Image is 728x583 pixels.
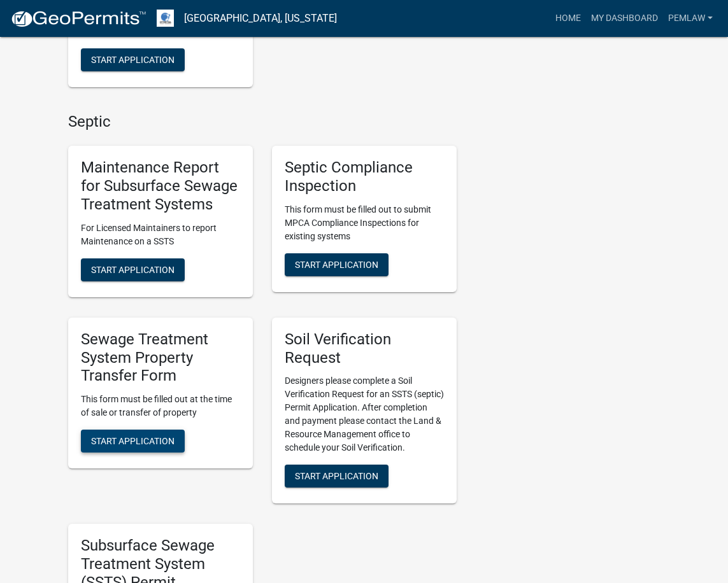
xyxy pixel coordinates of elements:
[295,260,378,270] span: Start Application
[184,8,337,29] a: [GEOGRAPHIC_DATA], [US_STATE]
[285,330,444,367] h5: Soil Verification Request
[295,471,378,481] span: Start Application
[285,374,444,454] p: Designers please complete a Soil Verification Request for an SSTS (septic) Permit Application. Af...
[550,6,586,31] a: Home
[81,221,240,248] p: For Licensed Maintainers to report Maintenance on a SSTS
[81,158,240,213] h5: Maintenance Report for Subsurface Sewage Treatment Systems
[81,430,185,453] button: Start Application
[81,258,185,281] button: Start Application
[81,330,240,385] h5: Sewage Treatment System Property Transfer Form
[91,264,175,274] span: Start Application
[586,6,663,31] a: My Dashboard
[285,465,389,488] button: Start Application
[91,436,175,446] span: Start Application
[91,54,175,64] span: Start Application
[285,158,444,195] h5: Septic Compliance Inspection
[663,6,718,31] a: Pemlaw
[81,393,240,419] p: This form must be filled out at the time of sale or transfer of property
[81,48,185,71] button: Start Application
[68,113,457,131] h4: Septic
[157,10,174,27] img: Otter Tail County, Minnesota
[285,253,389,276] button: Start Application
[285,203,444,243] p: This form must be filled out to submit MPCA Compliance Inspections for existing systems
